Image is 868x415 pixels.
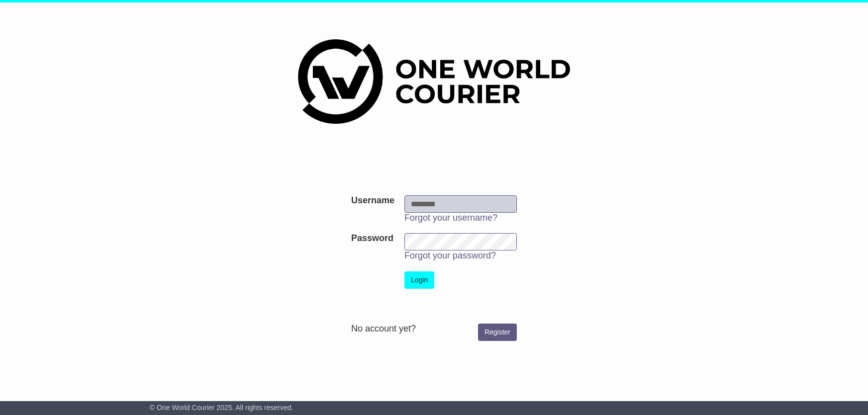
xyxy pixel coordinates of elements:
div: No account yet? [351,324,517,334]
a: Register [478,324,517,341]
span: © One World Courier 2025. All rights reserved. [150,404,293,412]
label: Password [351,233,393,244]
label: Username [351,195,394,206]
img: One World [298,39,570,124]
a: Forgot your username? [404,213,497,223]
button: Login [404,271,434,289]
a: Forgot your password? [404,250,496,260]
